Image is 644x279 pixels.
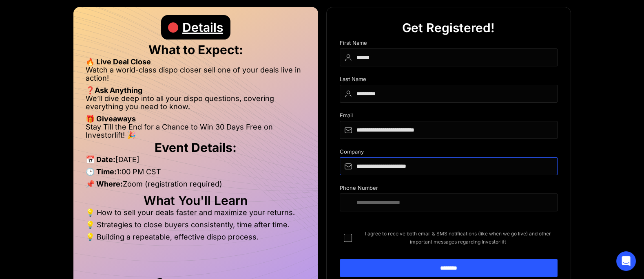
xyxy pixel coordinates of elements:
[616,251,636,271] div: Open Intercom Messenger
[340,76,558,85] div: Last Name
[340,149,558,157] div: Company
[86,66,306,86] li: Watch a world-class dispo closer sell one of your deals live in action!
[359,230,558,246] span: I agree to receive both email & SMS notifications (like when we go live) and other important mess...
[86,94,306,115] li: We’ll dive deep into all your dispo questions, covering everything you need to know.
[86,180,306,192] li: Zoom (registration required)
[86,167,117,176] strong: 🕒 Time:
[402,15,495,40] div: Get Registered!
[86,221,306,233] li: 💡 Strategies to close buyers consistently, time after time.
[182,15,223,40] div: Details
[86,196,306,204] h2: What You'll Learn
[86,156,306,168] li: [DATE]
[86,123,306,139] li: Stay Till the End for a Chance to Win 30 Days Free on Investorlift! 🎉
[86,86,142,94] strong: ❓Ask Anything
[86,233,306,241] li: 💡 Building a repeatable, effective dispo process.
[155,140,237,155] strong: Event Details:
[340,40,558,48] div: First Name
[340,112,558,121] div: Email
[340,185,558,193] div: Phone Number
[86,209,306,221] li: 💡 How to sell your deals faster and maximize your returns.
[86,168,306,180] li: 1:00 PM CST
[86,114,136,123] strong: 🎁 Giveaways
[86,155,115,164] strong: 📅 Date:
[148,42,243,57] strong: What to Expect:
[86,57,151,66] strong: 🔥 Live Deal Close
[86,180,123,188] strong: 📌 Where:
